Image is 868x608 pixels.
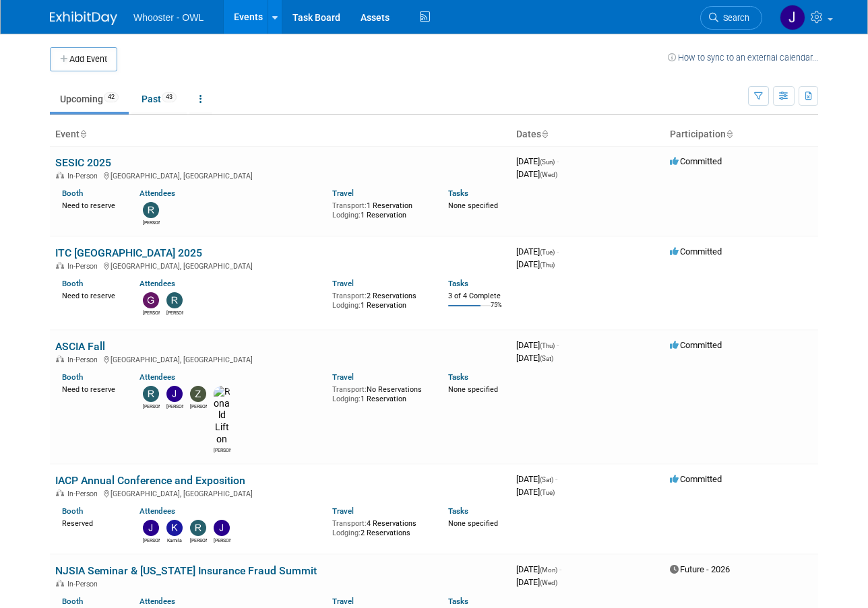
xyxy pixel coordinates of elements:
span: Whooster - OWL [133,12,204,23]
span: Committed [670,246,722,257]
span: Committed [670,340,722,350]
a: Travel [332,597,354,606]
span: In-Person [67,580,102,588]
div: 3 of 4 Complete [448,292,505,301]
a: ASCIA Fall [55,340,105,353]
span: Lodging: [332,211,361,219]
span: - [557,156,559,166]
img: Richard Spradley [190,520,206,536]
div: 2 Reservations 1 Reservation [332,289,428,310]
a: Sort by Event Name [80,129,86,139]
a: Tasks [448,597,468,606]
a: Tasks [448,279,468,288]
a: IACP Annual Conference and Exposition [55,474,245,487]
a: Travel [332,372,354,382]
span: [DATE] [516,487,555,497]
img: Julia Haber [143,520,159,536]
img: Kamila Castaneda [166,520,183,536]
span: - [557,246,559,257]
a: How to sync to an external calendar... [668,53,818,63]
a: SESIC 2025 [55,156,111,169]
img: Gary LaFond [143,292,159,308]
span: - [555,474,557,484]
span: (Sat) [540,476,553,483]
img: In-Person Event [56,580,64,586]
span: None specified [448,201,498,210]
span: Lodging: [332,529,361,537]
span: In-Person [67,172,102,180]
a: Attendees [139,279,175,288]
a: Booth [62,279,83,288]
a: Booth [62,506,83,516]
a: Attendees [139,189,175,198]
div: James Justus [166,402,183,410]
span: (Tue) [540,248,555,256]
img: Richard Spradley [143,386,159,402]
th: Event [50,123,511,146]
a: Travel [332,279,354,288]
img: In-Person Event [56,172,64,178]
div: [GEOGRAPHIC_DATA], [GEOGRAPHIC_DATA] [55,260,505,271]
div: Richard Spradley [166,308,183,316]
span: Committed [670,156,722,166]
a: Booth [62,597,83,606]
a: Search [700,6,762,30]
a: NJSIA Seminar & [US_STATE] Insurance Fraud Summit [55,564,317,577]
img: John Holsinger [214,520,230,536]
span: Lodging: [332,301,361,310]
span: (Tue) [540,489,555,496]
span: Future - 2026 [670,564,730,574]
a: Past43 [131,86,187,112]
span: (Sun) [540,158,555,166]
button: Add Event [50,47,117,71]
div: John Holsinger [214,536,230,544]
span: Search [718,13,749,23]
div: Need to reserve [62,199,119,211]
span: [DATE] [516,564,561,574]
a: Tasks [448,189,468,198]
span: (Thu) [540,342,555,349]
span: [DATE] [516,474,557,484]
img: In-Person Event [56,489,64,496]
td: 75% [491,302,502,320]
a: Attendees [139,597,175,606]
span: In-Person [67,489,102,498]
img: Zach Artz [190,386,206,402]
img: ExhibitDay [50,11,117,25]
div: No Reservations 1 Reservation [332,382,428,403]
span: - [559,564,561,574]
div: 4 Reservations 2 Reservations [332,516,428,537]
div: Need to reserve [62,289,119,301]
a: ITC [GEOGRAPHIC_DATA] 2025 [55,246,202,259]
div: Reserved [62,516,119,529]
img: James Justus [166,386,183,402]
span: 43 [162,92,177,102]
span: (Mon) [540,566,557,574]
img: Robert Dugan [143,202,159,218]
div: Kamila Castaneda [166,536,183,544]
a: Sort by Start Date [541,129,548,139]
a: Attendees [139,506,175,516]
span: None specified [448,519,498,528]
a: Booth [62,189,83,198]
span: In-Person [67,356,102,364]
a: Travel [332,506,354,516]
div: Richard Spradley [143,402,160,410]
span: [DATE] [516,353,553,363]
div: Julia Haber [143,536,160,544]
div: Need to reserve [62,382,119,395]
img: John Holsinger [780,5,805,30]
img: Ronald Lifton [214,386,230,446]
a: Tasks [448,506,468,516]
div: 1 Reservation 1 Reservation [332,199,428,219]
span: (Wed) [540,579,557,586]
span: (Wed) [540,171,557,178]
div: Robert Dugan [143,218,160,226]
span: Transport: [332,292,367,300]
span: [DATE] [516,577,557,587]
a: Attendees [139,372,175,382]
a: Travel [332,189,354,198]
img: Richard Spradley [166,292,183,308]
div: Richard Spradley [190,536,207,544]
th: Dates [511,123,664,146]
